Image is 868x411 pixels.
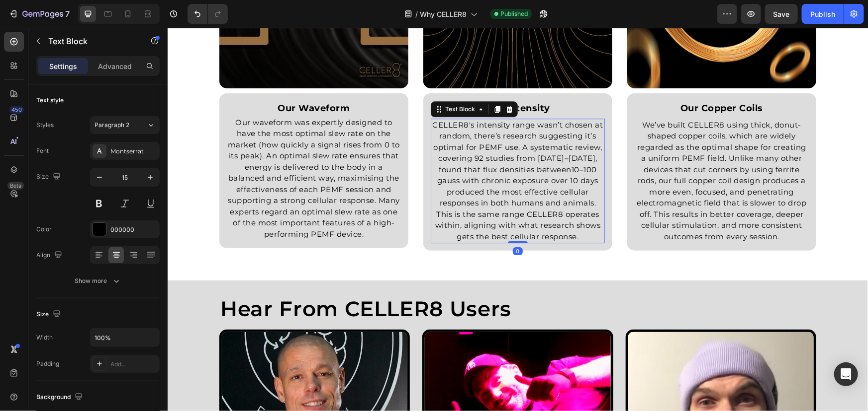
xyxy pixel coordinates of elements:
[468,74,640,87] p: our copper coils
[48,35,133,47] p: Text Block
[95,121,129,130] span: Paragraph 2
[276,77,309,86] div: Text Block
[345,219,355,227] div: 0
[773,10,790,18] span: Save
[65,8,70,20] p: 7
[765,4,798,24] button: Save
[49,61,77,71] p: Settings
[168,28,868,411] iframe: Design area
[36,359,59,368] div: Padding
[90,116,160,134] button: Paragraph 2
[59,88,233,213] div: Rich Text Editor. Editing area: main
[188,4,228,24] div: Undo/Redo
[91,329,159,346] input: Auto
[36,272,160,290] button: Show more
[420,9,467,19] span: Why CELLER8
[75,276,121,286] div: Show more
[52,268,649,294] h2: Hear From CELLER8 Users
[110,360,157,369] div: Add...
[500,9,528,18] span: Published
[264,74,436,87] p: Our Intensity
[4,4,74,24] button: 7
[834,362,858,386] div: Open Intercom Messenger
[36,225,52,234] div: Color
[36,249,64,262] div: Align
[468,92,640,215] p: We’ve built CELLER8 using thick, donut-shaped copper coils, which are widely regarded as the opti...
[810,9,835,19] div: Publish
[36,121,54,130] div: Styles
[36,308,63,321] div: Size
[36,333,53,342] div: Width
[802,4,844,24] button: Publish
[264,92,436,215] p: CELLER8's intensity range wasn’t chosen at random, there’s research suggesting it’s optimal for P...
[36,170,63,184] div: Size
[98,61,132,71] p: Advanced
[7,182,24,190] div: Beta
[36,96,64,105] div: Text style
[110,147,157,156] div: Montserrat
[110,225,157,234] div: 000000
[415,9,418,19] span: /
[9,106,24,114] div: 450
[60,89,232,212] p: Our waveform was expertly designed to have the most optimal slew rate on the market (how quickly ...
[36,146,49,155] div: Font
[36,391,85,404] div: Background
[60,74,232,87] p: Our Waveform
